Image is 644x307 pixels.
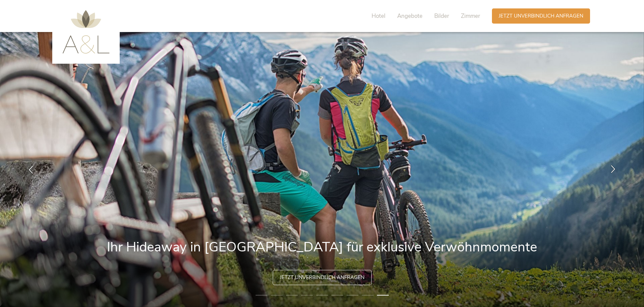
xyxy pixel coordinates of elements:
img: AMONTI & LUNARIS Wellnessresort [62,10,110,54]
span: Bilder [434,12,449,20]
span: Jetzt unverbindlich anfragen [499,12,583,20]
span: Hotel [372,12,385,20]
span: Zimmer [461,12,480,20]
span: Angebote [397,12,422,20]
span: Jetzt unverbindlich anfragen [280,274,364,281]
